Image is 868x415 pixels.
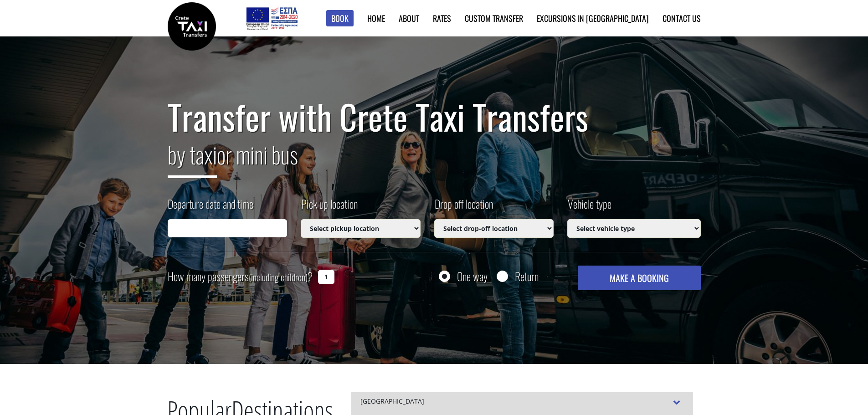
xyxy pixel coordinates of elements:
[326,10,354,27] a: Book
[567,196,611,219] label: Vehicle type
[168,20,216,30] a: Crete Taxi Transfers | Safe Taxi Transfer Services from to Heraklion Airport, Chania Airport, Ret...
[168,136,701,185] h2: or mini bus
[515,271,539,282] label: Return
[537,12,649,24] a: Excursions in [GEOGRAPHIC_DATA]
[168,97,701,136] h1: Transfer with Crete Taxi Transfers
[351,392,693,412] div: [GEOGRAPHIC_DATA]
[663,12,701,24] a: Contact us
[168,266,313,288] label: How many passengers ?
[367,12,385,24] a: Home
[434,196,493,219] label: Drop off location
[168,2,216,51] img: Crete Taxi Transfers | Safe Taxi Transfer Services from to Heraklion Airport, Chania Airport, Ret...
[457,271,488,282] label: One way
[433,12,451,24] a: Rates
[249,270,308,284] small: (including children)
[301,196,358,219] label: Pick up location
[168,196,253,219] label: Departure date and time
[245,5,299,32] img: e-bannersEUERDF180X90.jpg
[465,12,523,24] a: Custom Transfer
[399,12,419,24] a: About
[168,137,217,178] span: by taxi
[578,266,700,290] button: MAKE A BOOKING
